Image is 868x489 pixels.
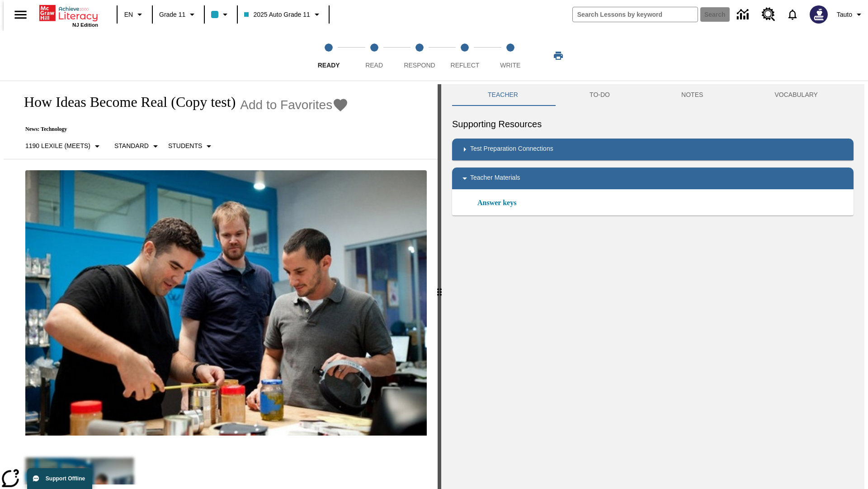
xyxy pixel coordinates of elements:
button: Support Offline [27,468,92,489]
span: 2025 Auto Grade 11 [244,10,310,19]
button: Select Student [165,138,218,154]
span: NJ Edition [72,22,98,28]
img: Avatar [810,5,828,24]
div: Test Preparation Connections [452,139,854,160]
span: Reflect [451,62,480,69]
div: Home [39,3,98,28]
button: Select a new avatar [804,3,833,26]
button: Language: EN, Select a language [120,6,149,23]
div: Instructional Panel Tabs [452,84,854,106]
span: Read [365,62,383,69]
button: Select Lexile, 1190 Lexile (Meets) [22,138,106,154]
img: Quirky founder Ben Kaufman tests a new product with co-worker Gaz Brown and product inventor Jon ... [25,170,427,436]
button: Class color is light blue. Change class color [208,6,234,23]
p: Standard [114,141,149,151]
span: Support Offline [46,475,85,482]
a: Notifications [781,3,804,26]
span: Add to Favorites [240,98,332,112]
button: Class: 2025 Auto Grade 11, Select your class [241,6,325,23]
p: Test Preparation Connections [470,144,553,155]
span: Write [500,62,520,69]
h1: How Ideas Become Real (Copy test) [14,94,236,110]
button: Ready step 1 of 5 [302,31,355,81]
p: Students [168,141,202,151]
button: Respond step 3 of 5 [393,31,446,81]
div: activity [441,84,864,489]
button: VOCABULARY [739,84,854,106]
p: News: Technology [14,126,349,133]
div: Press Enter or Spacebar and then press right and left arrow keys to move the slider [438,84,441,489]
span: Tauto [837,10,852,19]
a: Data Center [731,2,756,27]
p: Teacher Materials [470,173,520,184]
button: Read step 2 of 5 [348,31,400,81]
span: EN [124,10,133,19]
h6: Supporting Resources [452,117,854,131]
span: Respond [404,62,435,69]
span: Grade 11 [159,10,185,19]
button: Open side menu [7,1,34,28]
button: Add to Favorites - How Ideas Become Real (Copy test) [240,97,349,113]
span: Ready [318,62,340,69]
input: search field [573,7,698,22]
button: Write step 5 of 5 [484,31,537,81]
button: Print [544,48,573,64]
div: Teacher Materials [452,168,854,189]
button: Grade: Grade 11, Select a grade [156,6,201,23]
p: 1190 Lexile (Meets) [25,141,90,151]
button: Reflect step 4 of 5 [439,31,491,81]
button: TO-DO [554,84,646,106]
button: NOTES [646,84,739,106]
button: Teacher [452,84,554,106]
a: Answer keys, Will open in new browser window or tab [477,197,516,208]
a: Resource Center, Will open in new tab [756,2,781,27]
div: reading [4,84,438,484]
button: Scaffolds, Standard [111,138,165,154]
button: Profile/Settings [833,6,868,23]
